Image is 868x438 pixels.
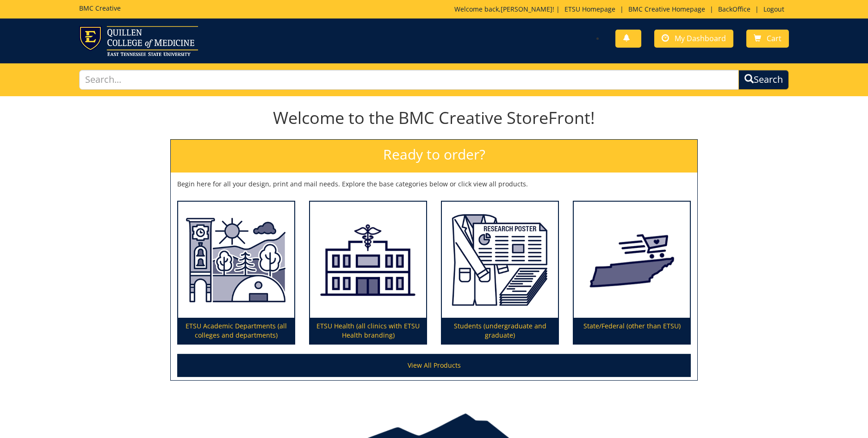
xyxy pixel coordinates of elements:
span: My Dashboard [675,33,726,43]
a: ETSU Health (all clinics with ETSU Health branding) [310,202,426,344]
img: Students (undergraduate and graduate) [442,202,558,318]
span: Cart [767,33,781,43]
a: [PERSON_NAME] [501,5,552,13]
p: ETSU Academic Departments (all colleges and departments) [178,318,294,344]
h2: Ready to order? [171,140,697,173]
p: Students (undergraduate and graduate) [442,318,558,344]
img: ETSU logo [79,26,198,56]
a: State/Federal (other than ETSU) [574,202,690,344]
h5: BMC Creative [79,5,121,12]
a: Logout [759,5,789,13]
img: State/Federal (other than ETSU) [574,202,690,318]
p: ETSU Health (all clinics with ETSU Health branding) [310,318,426,344]
a: ETSU Academic Departments (all colleges and departments) [178,202,294,344]
a: Students (undergraduate and graduate) [442,202,558,344]
p: Begin here for all your design, print and mail needs. Explore the base categories below or click ... [177,179,691,189]
h1: Welcome to the BMC Creative StoreFront! [170,109,698,127]
a: My Dashboard [654,30,733,48]
img: ETSU Academic Departments (all colleges and departments) [178,202,294,318]
a: View All Products [177,354,691,377]
a: BMC Creative Homepage [624,5,710,13]
input: Search... [79,70,738,90]
p: Welcome back, ! | | | | [454,5,789,14]
a: BackOffice [713,5,755,13]
button: Search [738,70,789,90]
a: ETSU Homepage [560,5,620,13]
img: ETSU Health (all clinics with ETSU Health branding) [310,202,426,318]
p: State/Federal (other than ETSU) [574,318,690,344]
a: Cart [746,30,789,48]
